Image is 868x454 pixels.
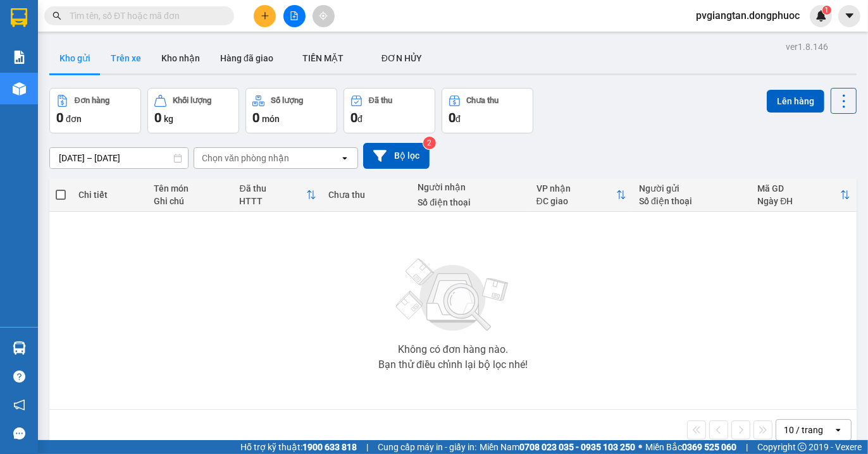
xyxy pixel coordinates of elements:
[398,345,508,355] div: Không có đơn hàng nào.
[536,196,616,206] div: ĐC giao
[645,440,736,454] span: Miền Bắc
[784,424,823,436] div: 10 / trang
[363,143,430,169] button: Bộ lọc
[456,114,461,124] span: đ
[798,443,807,451] span: copyright
[638,445,642,450] span: ⚪️
[340,153,350,163] svg: open
[173,96,211,105] div: Khối lượng
[390,251,516,340] img: svg+xml;base64,PHN2ZyBjbGFzcz0ibGlzdC1wbHVnX19zdmciIHhtbG5zPSJodHRwOi8vd3d3LnczLm9yZy8yMDAwL3N2Zy...
[746,440,748,454] span: |
[519,442,635,452] strong: 0708 023 035 - 0935 103 250
[302,442,357,452] strong: 1900 633 818
[838,5,860,27] button: caret-down
[13,51,26,64] img: solution-icon
[682,442,736,452] strong: 0369 525 060
[49,88,141,133] button: Đơn hàng0đơn
[11,8,27,27] img: logo-vxr
[815,10,827,21] img: icon-new-feature
[233,178,323,212] th: Toggle SortBy
[164,114,173,124] span: kg
[442,88,533,133] button: Chưa thu0đ
[202,152,289,164] div: Chọn văn phòng nhận
[154,196,226,206] div: Ghi chú
[758,183,840,193] div: Mã GD
[290,11,299,20] span: file-add
[154,110,161,125] span: 0
[245,88,337,133] button: Số lượng0món
[319,11,328,20] span: aim
[154,183,226,193] div: Tên món
[151,43,210,73] button: Kho nhận
[369,96,392,105] div: Đã thu
[13,427,25,439] span: message
[467,96,499,105] div: Chưa thu
[786,40,828,54] div: ver 1.8.146
[639,196,745,206] div: Số điện thoại
[536,183,616,193] div: VP nhận
[240,196,306,206] div: HTTT
[70,9,219,23] input: Tìm tên, số ĐT hoặc mã đơn
[686,8,810,23] span: pvgiangtan.dongphuoc
[271,96,303,105] div: Số lượng
[639,183,745,193] div: Người gửi
[844,10,855,21] span: caret-down
[49,43,101,73] button: Kho gửi
[262,114,280,124] span: món
[261,11,270,20] span: plus
[767,90,824,113] button: Lên hàng
[418,197,523,207] div: Số điện thoại
[480,440,635,454] span: Miền Nam
[378,360,528,370] div: Bạn thử điều chỉnh lại bộ lọc nhé!
[210,43,283,73] button: Hàng đã giao
[378,440,476,454] span: Cung cấp máy in - giấy in:
[13,399,25,411] span: notification
[357,114,363,124] span: đ
[329,190,406,200] div: Chưa thu
[449,110,456,125] span: 0
[302,53,344,63] span: TIỀN MẶT
[75,96,109,105] div: Đơn hàng
[752,178,857,212] th: Toggle SortBy
[423,137,436,149] sup: 2
[758,196,840,206] div: Ngày ĐH
[13,341,26,355] img: warehouse-icon
[313,5,335,27] button: aim
[56,110,63,125] span: 0
[824,6,829,15] span: 1
[254,5,276,27] button: plus
[66,114,82,124] span: đơn
[13,82,26,95] img: warehouse-icon
[13,371,25,383] span: question-circle
[283,5,306,27] button: file-add
[366,440,368,454] span: |
[252,110,259,125] span: 0
[418,182,523,192] div: Người nhận
[240,440,357,454] span: Hỗ trợ kỹ thuật:
[147,88,239,133] button: Khối lượng0kg
[101,43,151,73] button: Trên xe
[53,11,61,20] span: search
[78,190,141,200] div: Chi tiết
[822,6,831,15] sup: 1
[344,88,435,133] button: Đã thu0đ
[833,425,843,435] svg: open
[350,110,357,125] span: 0
[530,178,633,212] th: Toggle SortBy
[240,183,306,193] div: Đã thu
[381,53,422,63] span: ĐƠN HỦY
[50,148,188,168] input: Select a date range.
